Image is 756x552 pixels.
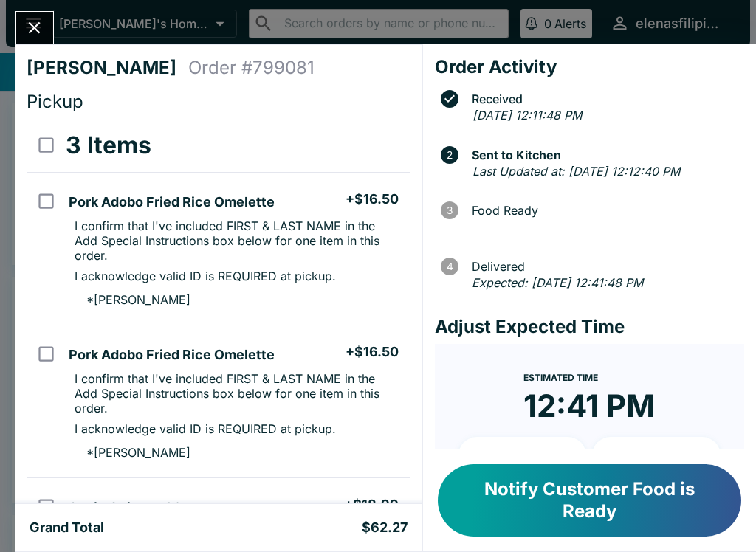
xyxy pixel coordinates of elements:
p: I confirm that I've included FIRST & LAST NAME in the Add Special Instructions box below for one ... [75,371,398,415]
span: Pickup [27,91,83,112]
h3: 3 Items [66,131,151,160]
h5: + $18.99 [344,496,399,514]
h5: + $16.50 [346,190,399,208]
span: Food Ready [464,204,744,217]
text: 4 [446,261,453,272]
em: [DATE] 12:11:48 PM [472,108,582,123]
p: * [PERSON_NAME] [75,292,190,307]
h5: Pork Adobo Fried Rice Omelette [69,346,275,364]
em: Last Updated at: [DATE] 12:12:40 PM [472,164,680,179]
span: Sent to Kitchen [464,148,744,162]
h4: [PERSON_NAME] [27,57,188,79]
time: 12:41 PM [523,387,655,425]
em: Expected: [DATE] 12:41:48 PM [472,275,643,290]
p: I acknowledge valid ID is REQUIRED at pickup. [75,421,336,436]
h4: Order Activity [435,56,744,78]
h4: Order # 799081 [188,57,315,79]
button: Close [16,12,53,44]
span: Delivered [464,260,744,273]
text: 2 [447,149,453,161]
span: Estimated Time [523,372,598,383]
button: + 10 [458,437,587,474]
text: 3 [447,204,453,216]
h5: $62.27 [362,519,408,537]
h4: Adjust Expected Time [435,316,744,338]
p: I acknowledge valid ID is REQUIRED at pickup. [75,269,336,283]
button: + 20 [592,437,721,474]
button: Notify Customer Food is Ready [438,464,741,537]
p: I confirm that I've included FIRST & LAST NAME in the Add Special Instructions box below for one ... [75,218,398,263]
p: * [PERSON_NAME] [75,445,190,460]
h5: Grand Total [30,519,104,537]
h5: + $16.50 [346,343,399,361]
h5: Pork Adobo Fried Rice Omelette [69,193,275,211]
span: Received [464,92,744,106]
h5: Squid Guisado 32 oz [69,499,200,517]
